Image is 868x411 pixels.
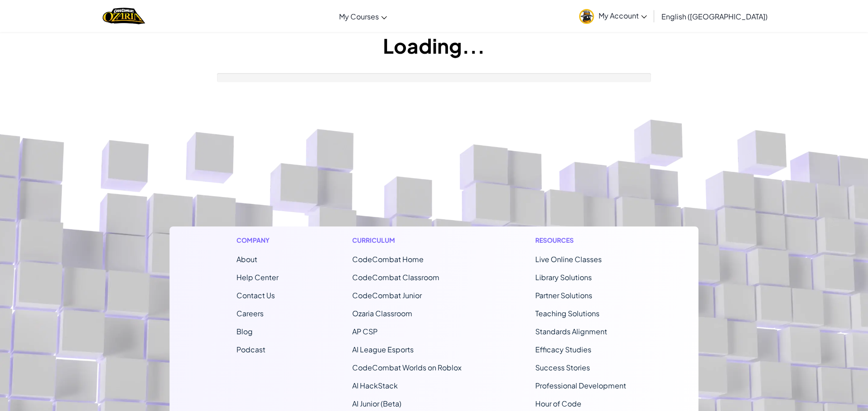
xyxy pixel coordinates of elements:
[599,11,647,20] span: My Account
[352,399,401,408] a: AI Junior (Beta)
[535,309,599,318] a: Teaching Solutions
[103,7,145,25] img: Home
[535,272,592,282] a: Library Solutions
[352,381,398,390] a: AI HackStack
[352,327,377,336] a: AP CSP
[352,236,462,245] h1: Curriculum
[352,309,412,318] a: Ozaria Classroom
[657,4,772,28] a: English ([GEOGRAPHIC_DATA])
[236,327,253,336] a: Blog
[535,236,632,245] h1: Resources
[236,345,265,354] a: Podcast
[352,272,439,282] a: CodeCombat Classroom
[535,327,607,336] a: Standards Alignment
[236,291,275,300] span: Contact Us
[575,2,651,30] a: My Account
[535,363,590,372] a: Success Stories
[236,272,278,282] a: Help Center
[661,12,768,21] span: English ([GEOGRAPHIC_DATA])
[352,345,414,354] a: AI League Esports
[535,399,581,408] a: Hour of Code
[352,363,462,372] a: CodeCombat Worlds on Roblox
[535,345,591,354] a: Efficacy Studies
[339,12,379,21] span: My Courses
[236,254,257,264] a: About
[236,236,278,245] h1: Company
[236,309,264,318] a: Careers
[579,9,594,24] img: avatar
[535,291,592,300] a: Partner Solutions
[335,4,392,28] a: My Courses
[535,254,602,264] a: Live Online Classes
[103,7,145,25] a: Ozaria by CodeCombat logo
[352,291,422,300] a: CodeCombat Junior
[352,254,424,264] span: CodeCombat Home
[535,381,626,390] a: Professional Development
